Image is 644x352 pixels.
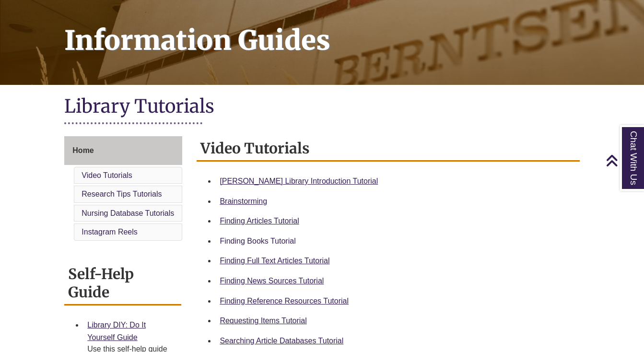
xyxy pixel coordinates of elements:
a: Brainstorming [220,197,267,205]
a: Searching Article Databases Tutorial [220,337,343,345]
h2: Self-Help Guide [64,262,181,305]
a: Requesting Items Tutorial [220,317,306,325]
a: [PERSON_NAME] Library Introduction Tutorial [220,177,378,185]
div: Guide Page Menu [64,136,182,243]
a: Finding News Sources Tutorial [220,277,324,285]
a: Instagram Reels [82,228,138,236]
a: Video Tutorials [82,171,132,179]
a: Nursing Database Tutorials [82,209,174,217]
span: Home [72,146,94,154]
a: Research Tips Tutorials [82,190,162,198]
a: Finding Books Tutorial [220,237,295,245]
h1: Library Tutorials [64,94,579,120]
a: Back to Top [606,154,642,167]
a: Finding Full Text Articles Tutorial [220,257,329,265]
h2: Video Tutorials [197,136,579,162]
a: Library DIY: Do It Yourself Guide [87,321,146,341]
a: Finding Reference Resources Tutorial [220,297,349,305]
a: Home [64,136,182,165]
a: Finding Articles Tutorial [220,217,299,225]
